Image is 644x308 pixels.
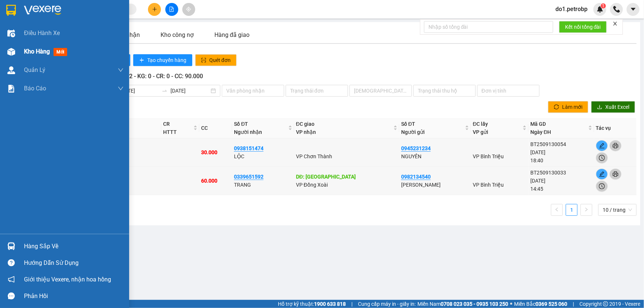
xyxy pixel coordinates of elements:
div: CC [201,124,231,132]
button: aim [182,3,195,16]
span: Số ĐT [234,121,248,127]
span: Quét đơn [209,56,231,64]
img: solution-icon [7,85,15,93]
span: Ngày ĐH [530,129,551,135]
span: Cung cấp máy in - giấy in: [358,300,416,308]
img: logo-vxr [6,5,16,16]
button: clock-circle [596,181,608,192]
div: Kho công nợ [161,30,194,39]
button: file-add [165,3,178,16]
button: right [581,204,592,216]
span: TRANG [234,182,251,188]
span: Số ĐT [401,121,415,127]
span: VP gửi [473,129,488,135]
span: NGUYÊN [401,153,421,159]
span: caret-down [630,6,637,13]
strong: 1900 633 818 [314,301,346,307]
button: downloadXuất Excel [591,101,635,113]
input: Ngày kết thúc [171,87,209,95]
sup: 1 [601,3,606,8]
span: down [118,86,124,91]
span: 18:40 [530,158,543,163]
span: CR [163,121,170,127]
strong: 0708 023 035 - 0935 103 250 [441,301,508,307]
div: Hướng dẫn sử dụng [24,257,124,269]
span: Giới thiệu Vexere, nhận hoa hồng [24,275,111,284]
span: edit [596,171,607,177]
div: Hàng sắp về [24,241,124,252]
strong: 0369 525 060 [535,301,567,307]
span: to [162,88,168,94]
a: 1 [566,204,577,215]
span: 0945231234 [401,145,431,152]
button: left [551,204,563,216]
span: clock-circle [596,155,607,161]
span: printer [610,143,621,149]
span: VP Chơn Thành [296,153,332,159]
span: Kho hàng [24,48,50,55]
span: Xuất Excel [605,103,629,111]
span: printer [610,171,621,177]
button: caret-down [627,3,640,16]
input: Ngày bắt đầu [120,87,159,95]
span: VP Bình Triệu [473,153,504,159]
button: plusTạo chuyến hàng [133,54,192,66]
div: BT2509130054 [530,140,592,148]
img: warehouse-icon [7,48,15,56]
button: syncLàm mới [548,101,588,113]
th: Tác vụ [594,118,637,138]
span: 30.000 [201,149,217,155]
span: Kết nối tổng đài [565,23,601,31]
button: clock-circle [596,152,608,163]
span: VP Bình Triệu [473,182,504,188]
button: scanQuét đơn [195,54,237,66]
button: edit [596,140,608,151]
span: Quản Lý [24,65,45,75]
span: 1 [602,3,605,8]
span: VP Đồng Xoài [296,182,328,188]
span: down [118,67,124,73]
span: clock-circle [596,183,607,189]
span: download [597,104,602,110]
span: Người gửi [401,129,425,135]
span: left [555,207,559,212]
button: plus [148,3,161,16]
div: Hàng đã giao [214,30,249,39]
img: icon-new-feature [597,6,603,13]
span: Tổng: Đơn: 2 - SL: 2 - Món: 2 - KG: 0 - CR: 0 - CC: 90.000 [59,73,203,80]
span: 0938151474 [234,145,264,152]
span: close [613,21,618,26]
input: Nhập số tổng đài [424,21,553,33]
span: ⚪️ [510,302,512,305]
span: swap-right [162,88,168,94]
button: Kết nối tổng đài [559,21,607,33]
span: mới [54,48,67,56]
span: Điều hành xe [24,28,60,38]
div: kích thước trang [598,204,637,216]
span: | [351,300,352,308]
span: aim [186,7,191,12]
li: Trang Kế [581,204,592,216]
span: [PERSON_NAME] [401,182,441,188]
span: Báo cáo [24,84,46,93]
span: scan [201,58,206,63]
span: 10 / trang [603,204,632,215]
img: warehouse-icon [7,30,15,37]
span: LỘC [234,153,244,159]
span: Làm mới [562,103,582,111]
li: 1 [566,204,578,216]
img: warehouse-icon [7,66,15,74]
img: warehouse-icon [7,242,15,250]
span: edit [596,143,607,149]
span: ĐC giao [296,121,314,127]
img: phone-icon [613,6,620,13]
span: ĐC lấy [473,121,488,127]
span: Hỗ trợ kỹ thuật: [278,300,346,308]
span: Mã GD [530,121,546,127]
span: notification [8,276,15,283]
span: 0339651592 [234,174,264,180]
button: edit [596,169,608,180]
span: plus [139,58,144,63]
span: Người nhận [234,129,262,135]
div: BT2509130033 [530,169,592,177]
